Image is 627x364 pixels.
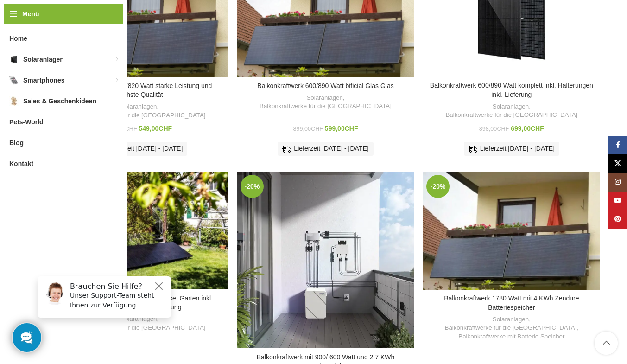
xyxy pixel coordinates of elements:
[493,102,529,111] a: Solaranlagen
[13,13,36,36] img: Customer service
[9,134,24,151] span: Blog
[125,126,137,132] span: CHF
[458,332,564,341] a: Balkonkraftwerke mit Batterie Speicher
[464,142,559,156] div: Lieferzeit [DATE] - [DATE]
[293,126,323,132] bdi: 899,00
[67,82,212,99] a: Balkonkraftwerk 600/820 Watt starke Leistung und höchste Qualität
[497,126,509,132] span: CHF
[444,294,579,311] a: Balkonkraftwerk 1780 Watt mit 4 KWh Zendure Batteriespeicher
[40,22,135,41] p: Unser Support-Team steht Ihnen zur Verfügung
[9,30,27,47] span: Home
[426,175,450,198] span: -20%
[608,192,627,210] a: YouTube Social Link
[479,126,509,132] bdi: 898,00
[445,111,577,120] a: Balkonkraftwerke für die [GEOGRAPHIC_DATA]
[120,102,157,111] a: Solaranlagen
[22,9,39,19] span: Menü
[257,82,393,89] a: Balkonkraftwerk 600/890 Watt bificial Glas Glas
[430,82,593,98] a: Balkonkraftwerk 600/890 Watt komplett inkl. Halterungen inkl. Lieferung
[278,142,373,156] div: Lieferzeit [DATE] - [DATE]
[74,111,206,120] a: Balkonkraftwerke für die [GEOGRAPHIC_DATA]
[423,172,600,290] a: Balkonkraftwerk 1780 Watt mit 4 KWh Zendure Batteriespeicher
[56,102,223,120] div: ,
[345,125,358,132] span: CHF
[608,154,627,173] a: X Social Link
[9,76,19,85] img: Smartphones
[9,96,19,106] img: Sales & Geschenkideen
[23,93,96,109] span: Sales & Geschenkideen
[241,175,264,198] span: -20%
[325,125,358,132] bdi: 599,00
[9,55,19,64] img: Solaranlagen
[260,102,392,111] a: Balkonkraftwerke für die [GEOGRAPHIC_DATA]
[608,136,627,154] a: Facebook Social Link
[608,173,627,192] a: Instagram Social Link
[139,125,172,132] bdi: 549,00
[242,94,409,111] div: ,
[445,324,577,332] a: Balkonkraftwerke für die [GEOGRAPHIC_DATA]
[311,126,323,132] span: CHF
[595,332,618,355] a: Scroll to top button
[237,172,414,348] a: Balkonkraftwerk mit 900/ 600 Watt und 2,7 KWh Batteriespeicher
[306,94,342,102] a: Solaranlagen
[123,12,134,23] button: Close
[531,125,544,132] span: CHF
[40,13,135,22] h6: Brauchen Sie Hilfe?
[92,142,187,156] div: Lieferzeit [DATE] - [DATE]
[428,102,595,120] div: ,
[158,125,172,132] span: CHF
[23,51,64,68] span: Solaranlagen
[9,155,33,172] span: Kontakt
[511,125,544,132] bdi: 699,00
[428,315,595,341] div: , ,
[23,72,64,89] span: Smartphones
[9,114,44,130] span: Pets-World
[493,315,529,324] a: Solaranlagen
[608,210,627,229] a: Pinterest Social Link
[51,172,228,289] a: Steckerkraftwerk 890 Watt für Terasse, Garten inkl. Aufständerung und Lieferung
